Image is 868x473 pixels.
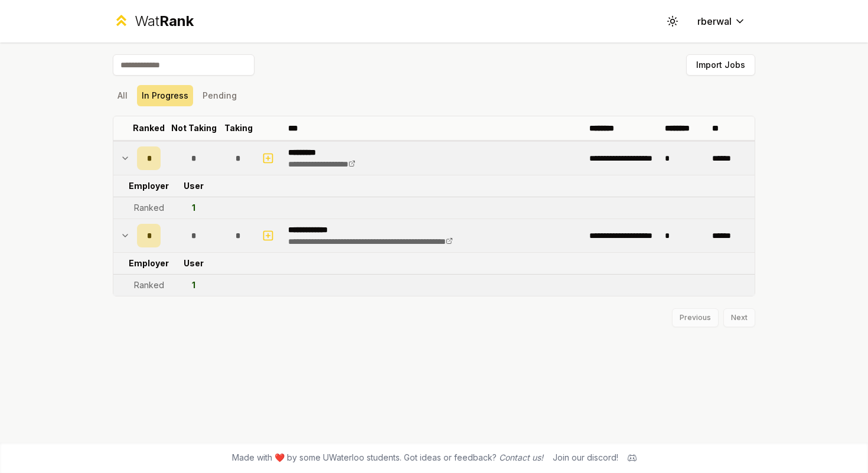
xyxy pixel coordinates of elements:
[232,452,543,464] span: Made with ❤️ by some UWaterloo students. Got ideas or feedback?
[113,85,132,106] button: All
[553,452,618,464] div: Join our discord!
[697,14,732,28] span: rberwal
[224,122,253,134] p: Taking
[132,175,165,197] td: Employer
[134,202,164,214] div: Ranked
[686,54,755,76] button: Import Jobs
[133,122,165,134] p: Ranked
[132,253,165,274] td: Employer
[499,452,543,462] a: Contact us!
[171,122,217,134] p: Not Taking
[137,85,193,106] button: In Progress
[688,11,755,32] button: rberwal
[159,12,194,30] span: Rank
[134,279,164,291] div: Ranked
[165,253,222,274] td: User
[165,175,222,197] td: User
[135,12,194,31] div: Wat
[192,202,195,214] div: 1
[113,12,194,31] a: WatRank
[192,279,195,291] div: 1
[198,85,242,106] button: Pending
